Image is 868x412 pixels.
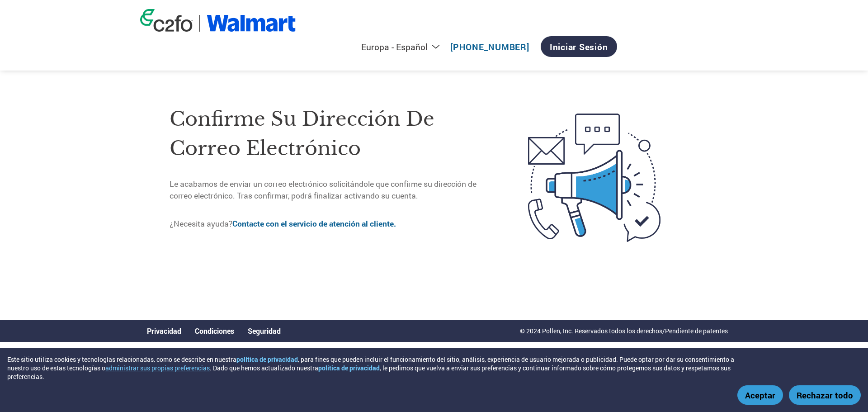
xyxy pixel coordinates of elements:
font: © 2024 Pollen, Inc. Reservados todos los derechos/Pendiente de patentes [520,327,728,335]
a: [PHONE_NUMBER] [450,41,529,52]
a: política de privacidad [318,364,380,372]
a: Contacte con el servicio de atención al cliente. [232,218,396,229]
font: Iniciar sesión [550,41,608,52]
a: Condiciones [195,326,234,336]
button: Rechazar todo [789,385,861,405]
a: Seguridad [248,326,281,336]
font: Confirme su dirección de correo electrónico [170,107,434,161]
font: Este sitio utiliza cookies y tecnologías relacionadas, como se describe en nuestra [7,355,236,364]
font: . Dado que hemos actualizado nuestra [210,364,318,372]
a: Iniciar sesión [541,36,617,57]
font: Rechazar todo [797,389,853,401]
button: administrar sus propias preferencias [105,364,210,372]
img: logotipo de c2fo [140,9,193,32]
button: Aceptar [737,385,783,405]
font: , para fines que pueden incluir el funcionamiento del sitio, análisis, experiencia de usuario mej... [7,355,734,372]
a: política de privacidad [236,355,298,364]
font: Le acabamos de enviar un correo electrónico solicitándole que confirme su dirección de correo ele... [170,179,476,201]
font: , le pedimos que vuelva a enviar sus preferencias y continuar informado sobre cómo protegemos sus... [7,364,731,381]
a: Privacidad [147,326,181,336]
img: correo electrónico abierto [490,97,698,258]
font: Aceptar [745,389,775,401]
img: Walmart [207,15,296,32]
font: ¿Necesita ayuda? [170,218,232,229]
